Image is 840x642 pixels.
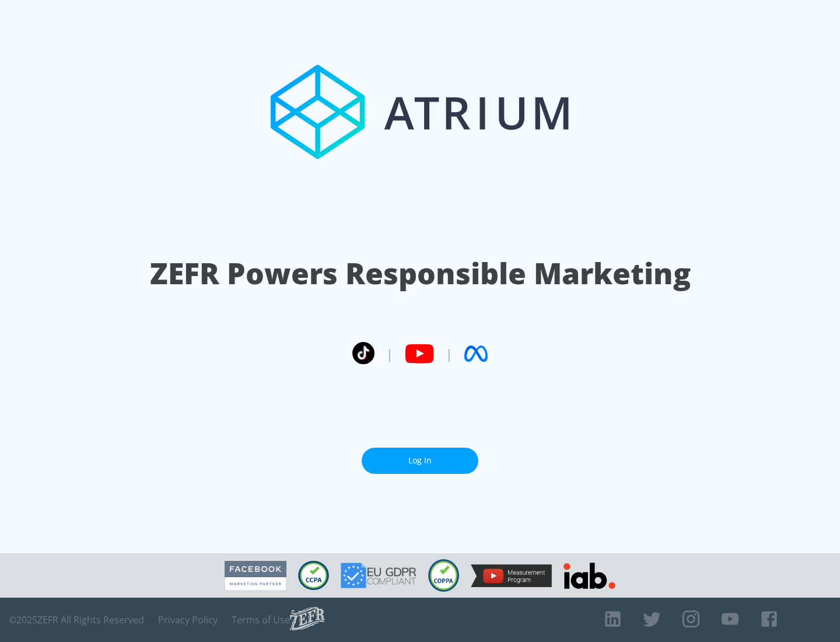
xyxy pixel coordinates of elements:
h1: ZEFR Powers Responsible Marketing [150,253,691,294]
a: Privacy Policy [158,614,218,626]
img: GDPR Compliant [341,563,416,588]
img: YouTube Measurement Program [471,564,552,587]
img: COPPA Compliant [428,559,459,592]
span: | [386,345,393,362]
a: Terms of Use [232,614,290,626]
img: Facebook Marketing Partner [225,561,286,591]
img: CCPA Compliant [298,561,329,590]
img: IAB [563,563,615,589]
a: Log In [362,448,478,474]
span: © 2025 ZEFR All Rights Reserved [9,614,144,626]
span: | [446,345,453,362]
